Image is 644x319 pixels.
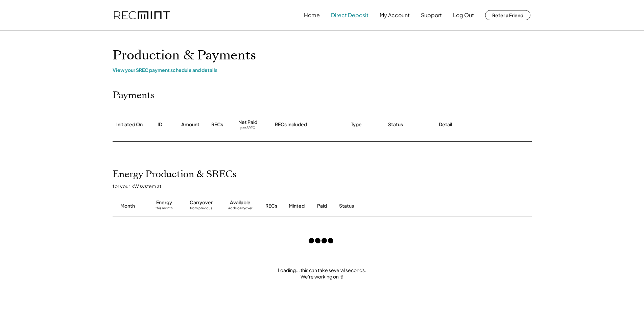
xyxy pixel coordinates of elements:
[156,206,173,213] div: this month
[156,199,172,206] div: Energy
[388,121,403,128] div: Status
[421,8,442,22] button: Support
[439,121,452,128] div: Detail
[240,126,255,131] div: per SREC
[380,8,410,22] button: My Account
[190,199,213,206] div: Carryover
[113,169,237,180] h2: Energy Production & SRECs
[230,199,251,206] div: Available
[190,206,212,213] div: from previous
[113,67,532,73] div: View your SREC payment schedule and details
[114,11,170,20] img: recmint-logotype%403x.png
[289,203,305,209] div: Minted
[331,8,368,22] button: Direct Deposit
[181,121,199,128] div: Amount
[113,183,539,189] div: for your kW system at
[304,8,320,22] button: Home
[238,119,257,126] div: Net Paid
[211,121,223,128] div: RECs
[317,203,327,209] div: Paid
[339,203,454,209] div: Status
[453,8,474,22] button: Log Out
[120,203,135,209] div: Month
[116,121,143,128] div: Initiated On
[485,10,530,20] button: Refer a Friend
[275,121,307,128] div: RECs Included
[106,267,539,280] div: Loading... this can take several seconds. We're working on it!
[158,121,162,128] div: ID
[113,48,532,63] h1: Production & Payments
[351,121,362,128] div: Type
[265,203,277,209] div: RECs
[228,206,252,213] div: adds carryover
[113,90,155,101] h2: Payments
